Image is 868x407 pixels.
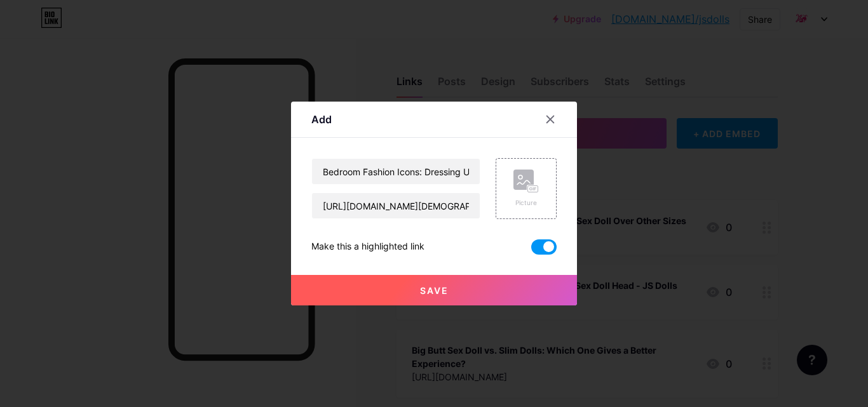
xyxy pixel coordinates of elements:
[311,239,424,255] div: Make this a highlighted link
[513,198,539,208] div: Picture
[420,285,449,296] span: Save
[312,159,480,184] input: Title
[291,275,577,305] button: Save
[312,193,480,218] input: URL
[311,112,332,127] div: Add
